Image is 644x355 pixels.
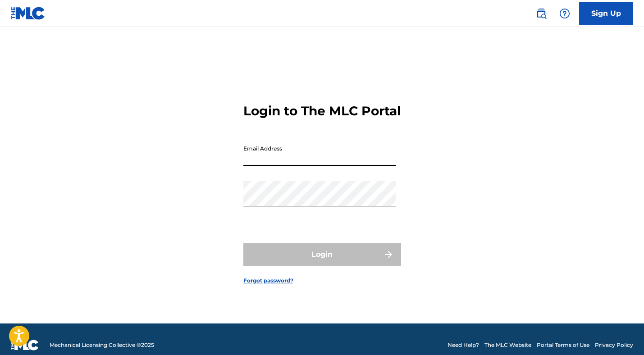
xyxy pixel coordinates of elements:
a: Portal Terms of Use [537,341,589,349]
h3: Login to The MLC Portal [243,103,401,119]
a: Forgot password? [243,277,293,285]
img: search [536,8,547,19]
a: Sign Up [579,2,633,25]
img: logo [11,340,39,350]
img: help [559,8,570,19]
a: The MLC Website [484,341,531,349]
iframe: Chat Widget [599,312,644,355]
div: Help [556,5,574,23]
a: Privacy Policy [595,341,633,349]
img: MLC Logo [11,7,46,20]
a: Public Search [532,5,550,23]
span: Mechanical Licensing Collective © 2025 [50,341,154,349]
a: Need Help? [448,341,479,349]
